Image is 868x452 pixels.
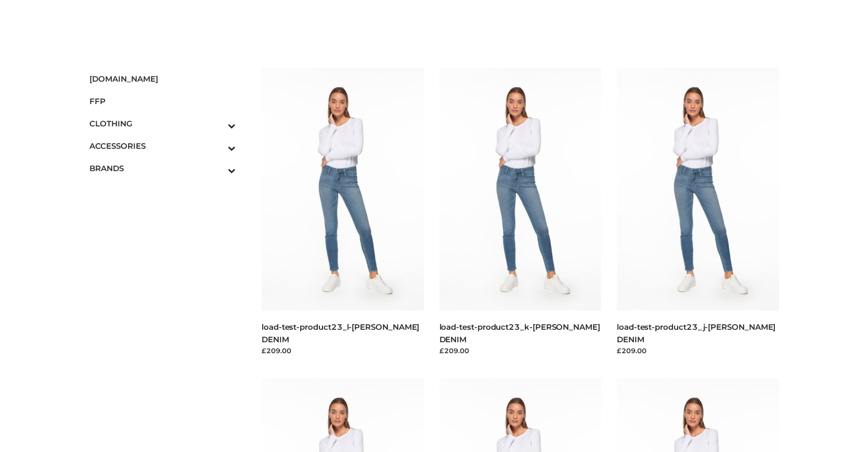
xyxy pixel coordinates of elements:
a: [DOMAIN_NAME] [89,68,236,90]
button: Toggle Submenu [199,112,236,135]
a: ACCESSORIESToggle Submenu [89,135,236,157]
span: ACCESSORIES [89,140,236,152]
span: BRANDS [89,162,236,174]
a: load-test-product23_l-[PERSON_NAME] DENIM [262,322,419,344]
a: load-test-product23_k-[PERSON_NAME] DENIM [439,322,600,344]
button: Toggle Submenu [199,135,236,157]
span: [DOMAIN_NAME] [89,73,236,85]
div: £209.00 [439,345,602,356]
div: £209.00 [262,345,424,356]
a: FFP [89,90,236,112]
span: FFP [89,95,236,107]
a: load-test-product23_j-[PERSON_NAME] DENIM [617,322,775,344]
a: BRANDSToggle Submenu [89,157,236,179]
button: Toggle Submenu [199,157,236,179]
div: £209.00 [617,345,779,356]
a: CLOTHINGToggle Submenu [89,112,236,135]
span: CLOTHING [89,118,236,130]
